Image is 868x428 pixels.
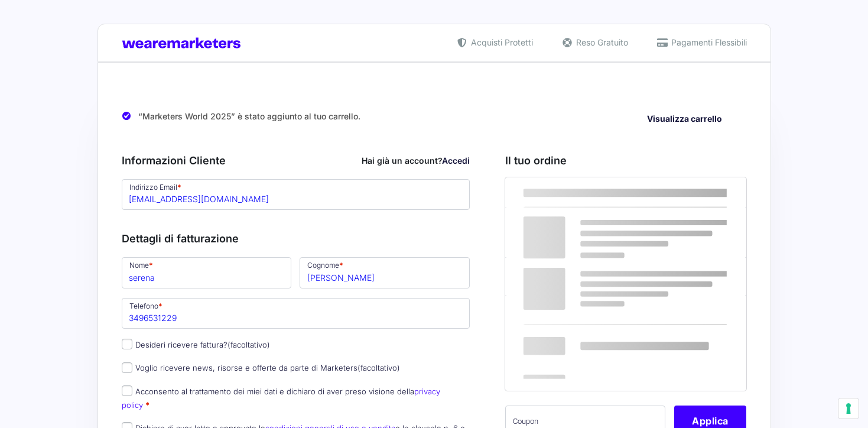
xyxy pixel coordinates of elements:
button: Le tue preferenze relative al consenso per le tecnologie di tracciamento [838,398,859,419]
th: Totale [505,295,644,390]
h3: Dettagli di fatturazione [122,231,470,247]
input: Telefono * [122,298,470,329]
a: Visualizza carrello [639,110,730,128]
input: Desideri ricevere fattura?(facoltativo) [122,339,132,349]
label: Acconsento al trattamento dei miei dati e dichiaro di aver preso visione della [122,387,440,410]
span: (facoltativo) [227,340,270,349]
div: Hai già un account? [362,154,470,167]
input: Indirizzo Email * [122,179,470,210]
input: Voglio ricevere news, risorse e offerte da parte di Marketers(facoltativo) [122,362,132,373]
td: Marketers World 2025 - MW25 Ticket Standard [505,208,644,257]
label: Voglio ricevere news, risorse e offerte da parte di Marketers [122,363,400,372]
label: Desideri ricevere fattura? [122,340,270,349]
span: Reso Gratuito [573,36,628,48]
input: Nome * [122,257,292,288]
span: Pagamenti Flessibili [668,36,747,48]
span: (facoltativo) [357,363,400,372]
h3: Il tuo ordine [505,153,746,168]
th: Subtotale [505,258,644,295]
iframe: Customerly Messenger Launcher [9,382,45,417]
span: Acquisti Protetti [468,36,533,48]
div: “Marketers World 2025” è stato aggiunto al tuo carrello. [122,102,747,132]
input: Cognome * [300,257,470,288]
th: Prodotto [505,177,644,208]
a: Accedi [442,155,470,166]
h3: Informazioni Cliente [122,153,470,168]
th: Subtotale [644,177,747,208]
input: Acconsento al trattamento dei miei dati e dichiaro di aver preso visione dellaprivacy policy [122,385,132,396]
